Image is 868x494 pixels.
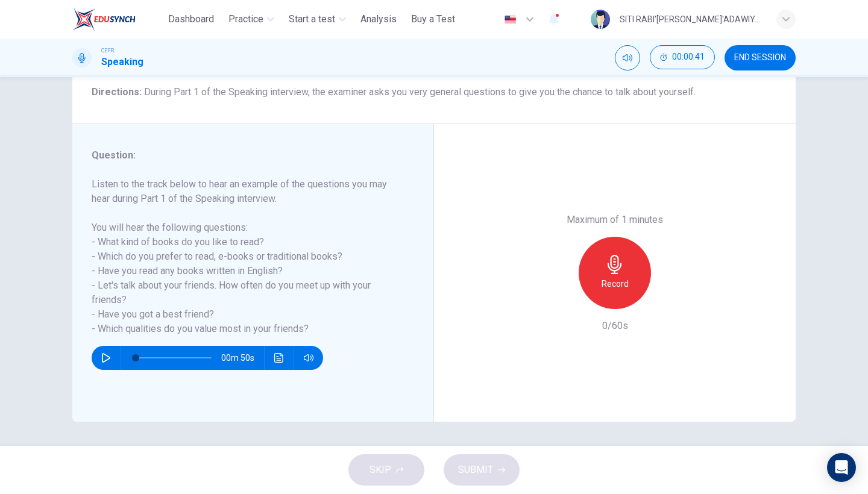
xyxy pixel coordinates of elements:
span: END SESSION [734,53,786,63]
button: Dashboard [163,8,219,30]
span: Start a test [289,12,335,27]
span: Practice [228,12,263,27]
button: Start a test [284,8,351,30]
span: CEFR [101,46,114,55]
div: Open Intercom Messenger [827,453,856,482]
span: 00m 50s [221,346,264,370]
span: 00:00:41 [672,52,705,62]
button: Practice [224,8,279,30]
h6: 0/60s [602,319,628,333]
button: Click to see the audio transcription [269,346,289,370]
div: SITI RABI'[PERSON_NAME]'ADAWIYAH [PERSON_NAME] [620,12,762,27]
span: Analysis [360,12,397,27]
div: Hide [650,45,715,70]
span: Dashboard [168,12,214,27]
h6: Directions : [92,85,776,99]
h6: Question : [92,148,400,163]
span: Buy a Test [411,12,455,27]
div: Mute [615,45,640,70]
button: END SESSION [725,45,796,70]
img: en [503,15,518,24]
button: 00:00:41 [650,45,715,69]
h6: Listen to the track below to hear an example of the questions you may hear during Part 1 of the S... [92,177,400,336]
h6: Record [602,277,629,291]
img: Profile picture [591,10,610,29]
h6: Maximum of 1 minutes [567,213,663,227]
button: Record [579,237,651,309]
a: ELTC logo [72,7,163,31]
h1: Speaking [101,55,143,69]
img: ELTC logo [72,7,136,31]
button: Buy a Test [406,8,460,30]
span: During Part 1 of the Speaking interview, the examiner asks you very general questions to give you... [144,86,696,98]
button: Analysis [356,8,401,30]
